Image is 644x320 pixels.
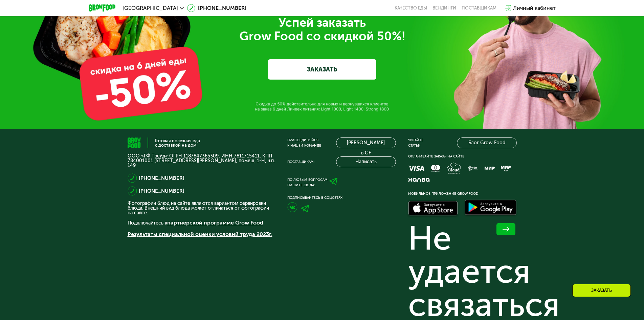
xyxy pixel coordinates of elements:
[155,138,200,147] div: Готовая полезная еда с доставкой на дом
[572,284,631,297] div: Заказать
[268,59,376,80] a: ЗАКАЗАТЬ
[463,198,518,218] img: Доступно в Google Play
[287,159,314,165] div: Поставщикам:
[128,231,272,237] a: Результаты специальной оценки условий труда 2023г.
[408,137,423,148] div: Читайте статьи
[123,5,178,11] span: [GEOGRAPHIC_DATA]
[513,4,556,12] div: Личный кабинет
[139,174,184,182] a: [PHONE_NUMBER]
[287,177,328,188] div: По любым вопросам пишите сюда:
[133,16,512,43] div: Успей заказать Grow Food со скидкой 50%!
[287,137,321,148] div: Присоединяйся к нашей команде
[408,191,517,196] div: Мобильное приложение Grow Food
[395,5,427,11] a: Качество еды
[187,4,246,12] a: [PHONE_NUMBER]
[457,137,517,148] a: Блог Grow Food
[167,219,263,226] a: партнерской программе Grow Food
[128,154,275,168] p: ООО «ГФ Трейд» ОГРН 1187847365309, ИНН 7811715411, КПП 784001001 [STREET_ADDRESS][PERSON_NAME], п...
[336,137,396,148] a: [PERSON_NAME] в GF
[462,5,496,11] div: поставщикам
[287,195,396,200] div: Подписывайтесь в соцсетях
[128,219,275,227] p: Подключайтесь к
[128,201,275,215] p: Фотографии блюд на сайте являются вариантом сервировки блюда. Внешний вид блюда может отличаться ...
[336,156,396,167] button: Написать
[139,187,184,195] a: [PHONE_NUMBER]
[408,154,517,159] div: Оплачивайте заказы на сайте
[432,5,456,11] a: Вендинги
